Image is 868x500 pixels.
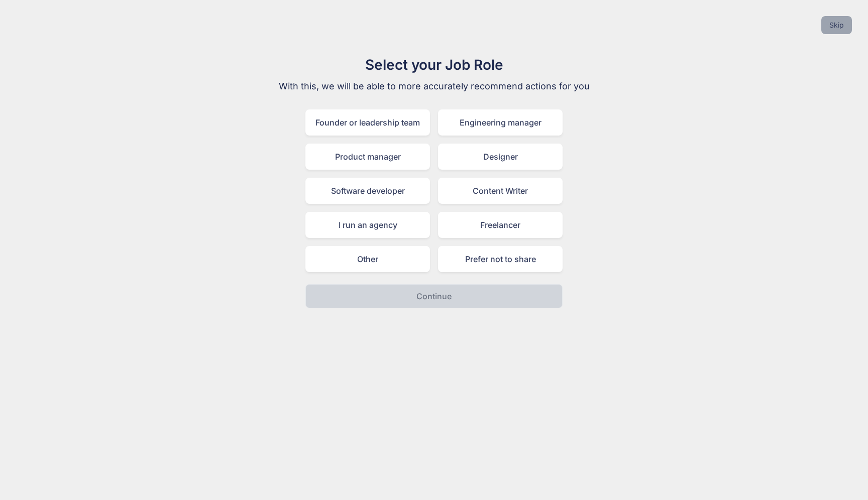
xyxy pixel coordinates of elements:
[305,284,563,308] button: Continue
[416,290,452,302] p: Continue
[821,16,852,34] button: Skip
[305,246,430,272] div: Other
[265,54,603,75] h1: Select your Job Role
[305,144,430,170] div: Product manager
[438,212,563,238] div: Freelancer
[265,79,603,93] p: With this, we will be able to more accurately recommend actions for you
[438,109,563,136] div: Engineering manager
[305,212,430,238] div: I run an agency
[438,144,563,170] div: Designer
[305,109,430,136] div: Founder or leadership team
[438,246,563,272] div: Prefer not to share
[438,178,563,204] div: Content Writer
[305,178,430,204] div: Software developer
